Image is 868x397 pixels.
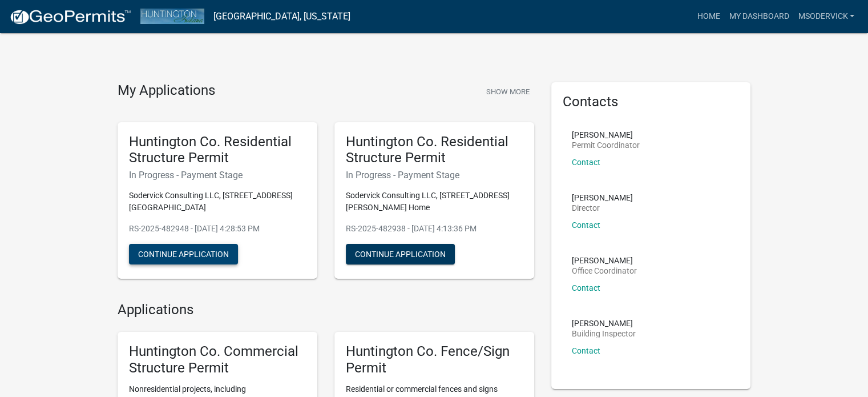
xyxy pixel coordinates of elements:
p: Residential or commercial fences and signs [346,383,523,395]
p: [PERSON_NAME] [572,194,633,202]
p: Permit Coordinator [572,141,640,149]
p: Sodervick Consulting LLC, [STREET_ADDRESS][PERSON_NAME] Home [346,190,523,214]
p: [PERSON_NAME] [572,256,637,264]
a: [GEOGRAPHIC_DATA], [US_STATE] [213,7,350,26]
h5: Huntington Co. Residential Structure Permit [129,134,306,167]
button: Show More [482,82,534,101]
p: [PERSON_NAME] [572,131,640,139]
a: My Dashboard [724,6,793,27]
a: Contact [572,283,600,292]
p: Building Inspector [572,330,636,338]
h4: My Applications [118,82,215,99]
button: Continue Application [346,244,455,264]
p: Office Coordinator [572,267,637,275]
p: RS-2025-482948 - [DATE] 4:28:53 PM [129,223,306,235]
p: RS-2025-482938 - [DATE] 4:13:36 PM [346,223,523,235]
p: [PERSON_NAME] [572,319,636,327]
a: Contact [572,346,600,355]
h4: Applications [118,302,534,318]
h5: Huntington Co. Residential Structure Permit [346,134,523,167]
p: Director [572,204,633,212]
a: msodervick [793,6,859,27]
a: Contact [572,220,600,230]
h5: Contacts [563,94,740,110]
p: Sodervick Consulting LLC, [STREET_ADDRESS][GEOGRAPHIC_DATA] [129,190,306,214]
button: Continue Application [129,244,238,264]
a: Home [692,6,724,27]
h6: In Progress - Payment Stage [129,170,306,181]
h5: Huntington Co. Commercial Structure Permit [129,343,306,376]
h5: Huntington Co. Fence/Sign Permit [346,343,523,376]
img: Huntington County, Indiana [140,9,204,24]
a: Contact [572,158,600,167]
h6: In Progress - Payment Stage [346,170,523,181]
